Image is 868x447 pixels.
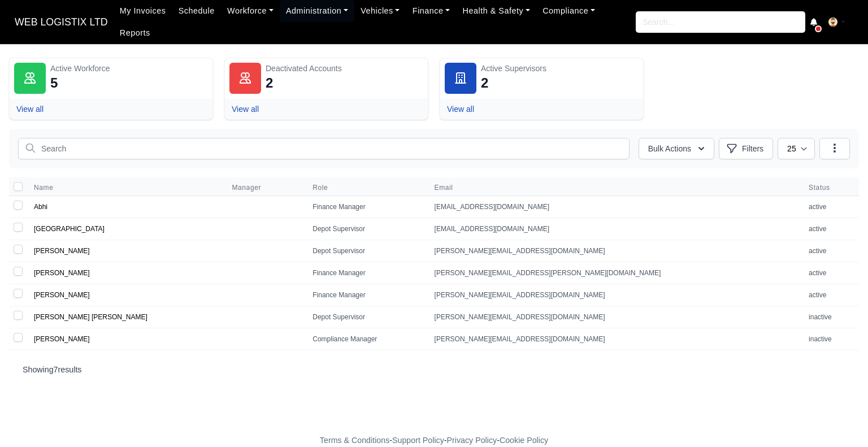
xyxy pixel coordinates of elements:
button: Name [34,183,62,192]
button: Role [313,183,337,192]
td: active [802,284,859,306]
div: 2 [481,74,488,92]
input: Search [18,138,630,159]
button: Bulk Actions [639,138,714,159]
td: Depot Supervisor [306,306,427,328]
td: [PERSON_NAME][EMAIL_ADDRESS][DOMAIN_NAME] [428,284,802,306]
span: Name [34,183,53,192]
p: Showing results [23,364,845,375]
div: Deactivated Accounts [266,63,423,74]
td: [EMAIL_ADDRESS][DOMAIN_NAME] [428,218,802,240]
td: active [802,218,859,240]
td: active [802,196,859,218]
a: [PERSON_NAME] [34,335,90,343]
td: [PERSON_NAME][EMAIL_ADDRESS][DOMAIN_NAME] [428,328,802,350]
div: 2 [266,74,273,92]
a: Support Policy [392,436,444,445]
input: Search... [636,11,805,33]
a: [PERSON_NAME] [PERSON_NAME] [34,313,147,321]
span: Role [313,183,328,192]
td: active [802,240,859,262]
td: inactive [802,306,859,328]
a: Privacy Policy [447,436,497,445]
a: Abhi [34,203,47,211]
td: Finance Manager [306,284,427,306]
a: [PERSON_NAME] [34,247,90,255]
div: - - - [112,434,756,447]
span: 7 [54,365,58,374]
a: View all [232,105,259,114]
td: Finance Manager [306,262,427,284]
a: Reports [114,22,157,44]
span: WEB LOGISTIX LTD [9,11,114,33]
button: Manager [232,183,270,192]
span: Manager [232,183,261,192]
td: Compliance Manager [306,328,427,350]
td: [PERSON_NAME][EMAIL_ADDRESS][DOMAIN_NAME] [428,306,802,328]
a: [PERSON_NAME] [34,269,90,277]
span: Status [809,183,852,192]
a: [PERSON_NAME] [34,291,90,299]
a: Cookie Policy [500,436,548,445]
td: Finance Manager [306,196,427,218]
td: active [802,262,859,284]
a: WEB LOGISTIX LTD [9,11,114,33]
td: [PERSON_NAME][EMAIL_ADDRESS][PERSON_NAME][DOMAIN_NAME] [428,262,802,284]
a: [GEOGRAPHIC_DATA] [34,225,105,233]
button: Filters [719,138,773,159]
div: 5 [50,74,58,92]
td: inactive [802,328,859,350]
td: Depot Supervisor [306,240,427,262]
a: Terms & Conditions [320,436,389,445]
td: Depot Supervisor [306,218,427,240]
a: View all [447,105,474,114]
div: Active Workforce [50,63,208,74]
span: Email [435,183,795,192]
td: [EMAIL_ADDRESS][DOMAIN_NAME] [428,196,802,218]
a: View all [16,105,44,114]
div: Active Supervisors [481,63,639,74]
td: [PERSON_NAME][EMAIL_ADDRESS][DOMAIN_NAME] [428,240,802,262]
